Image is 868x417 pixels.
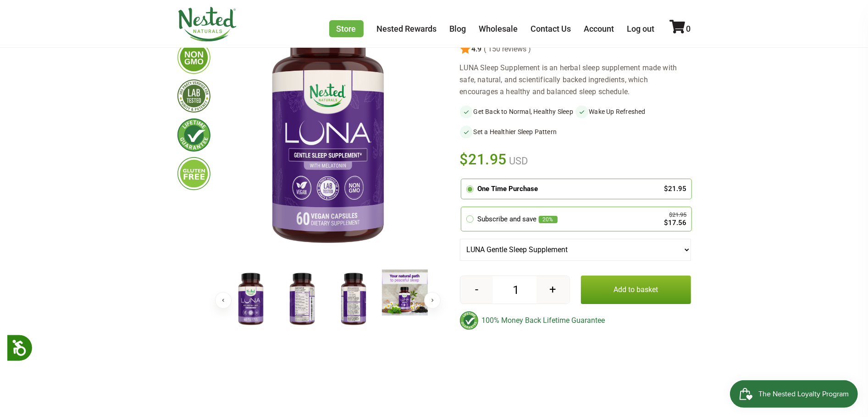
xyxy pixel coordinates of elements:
span: USD [507,155,528,167]
a: Nested Rewards [377,24,437,34]
img: thirdpartytested [177,79,210,113]
img: badge-lifetimeguarantee-color.svg [460,311,478,330]
a: Account [584,24,614,34]
img: star.svg [460,44,471,55]
img: lifetimeguarantee [177,118,210,152]
iframe: Button to open loyalty program pop-up [730,380,859,408]
li: Get Back to Normal, Healthy Sleep [460,105,575,118]
a: 0 [670,24,691,34]
span: $21.95 [460,149,507,169]
a: Blog [450,24,466,34]
a: Log out [627,24,655,34]
li: Set a Healthier Sleep Pattern [460,125,575,138]
button: + [536,276,569,304]
div: LUNA Sleep Supplement is an herbal sleep supplement made with safe, natural, and scientifically b... [460,62,691,98]
img: LUNA Gentle Sleep Supplement [279,270,325,329]
img: LUNA Gentle Sleep Supplement [382,270,428,316]
img: LUNA Gentle Sleep Supplement [331,270,376,329]
span: 4.9 [471,45,482,53]
button: Next [424,292,441,309]
button: - [460,276,493,304]
div: 100% Money Back Lifetime Guarantee [460,311,691,330]
li: Wake Up Refreshed [575,105,691,118]
img: Nested Naturals [177,7,237,42]
button: Add to basket [581,276,691,304]
span: 0 [686,24,691,34]
img: LUNA Gentle Sleep Supplement [228,270,274,329]
a: Contact Us [531,24,571,34]
a: Store [329,20,364,37]
span: ( 150 reviews ) [482,45,531,53]
img: glutenfree [177,157,210,190]
a: Wholesale [479,24,518,34]
img: gmofree [177,41,210,74]
button: Previous [215,292,232,309]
